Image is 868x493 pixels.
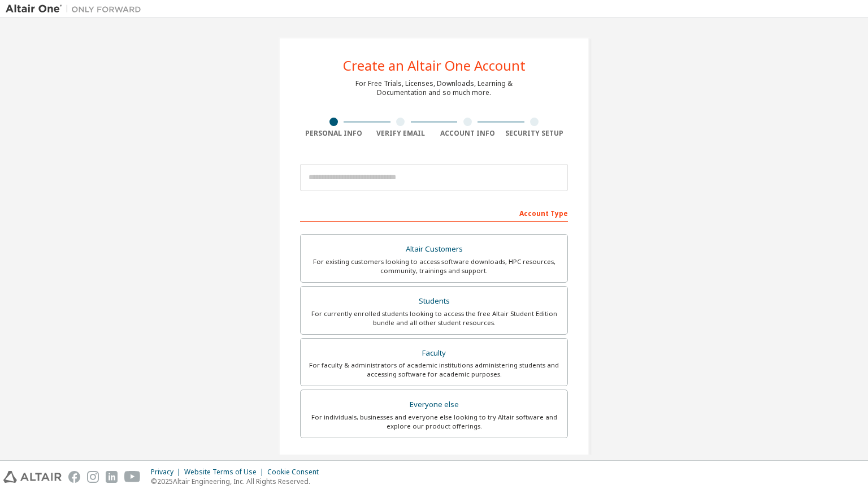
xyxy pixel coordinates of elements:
div: Personal Info [300,129,367,138]
div: Security Setup [501,129,568,138]
div: For faculty & administrators of academic institutions administering students and accessing softwa... [307,361,561,379]
div: Faculty [307,345,561,361]
div: Privacy [151,468,184,477]
div: Cookie Consent [267,468,325,477]
img: Altair One [6,3,147,15]
div: Students [307,293,561,309]
img: youtube.svg [124,471,141,483]
div: Verify Email [367,129,435,138]
img: facebook.svg [68,471,80,483]
div: For existing customers looking to access software downloads, HPC resources, community, trainings ... [307,257,561,275]
div: Account Info [434,129,501,138]
div: Altair Customers [307,241,561,257]
img: instagram.svg [87,471,99,483]
div: Everyone else [307,397,561,413]
div: Website Terms of Use [184,468,267,477]
p: © 2025 Altair Engineering, Inc. All Rights Reserved. [151,477,325,486]
div: Account Type [300,204,568,222]
img: linkedin.svg [106,471,118,483]
div: For currently enrolled students looking to access the free Altair Student Edition bundle and all ... [307,309,561,327]
div: For individuals, businesses and everyone else looking to try Altair software and explore our prod... [307,413,561,431]
img: altair_logo.svg [3,471,62,483]
div: Create an Altair One Account [343,59,526,72]
div: For Free Trials, Licenses, Downloads, Learning & Documentation and so much more. [355,79,513,97]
